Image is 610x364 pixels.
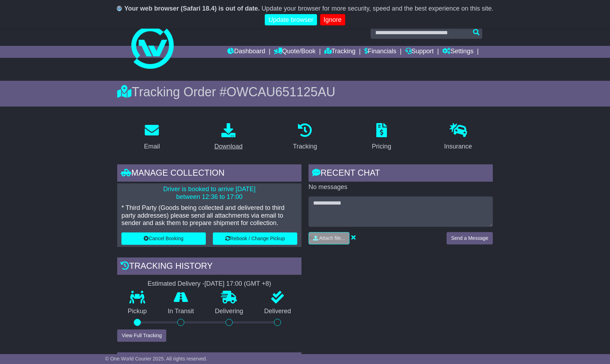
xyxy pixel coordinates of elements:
a: Pricing [367,121,396,154]
div: Email [144,142,160,151]
p: Driver is booked to arrive [DATE] between 12:36 to 17:00 [121,186,297,201]
span: Update your browser for more security, speed and the best experience on this site. [262,5,494,12]
button: View Full Tracking [117,329,166,342]
a: Tracking [288,121,322,154]
a: Download [210,121,247,154]
div: Insurance [444,142,472,151]
div: Manage collection [117,164,301,183]
a: Financials [364,46,396,58]
div: Estimated Delivery - [117,280,301,288]
div: [DATE] 17:00 (GMT +8) [204,280,271,288]
a: Dashboard [227,46,265,58]
span: © One World Courier 2025. All rights reserved. [105,356,207,362]
a: Ignore [320,14,345,26]
button: Rebook / Change Pickup [213,232,297,245]
a: Settings [442,46,473,58]
div: Download [214,142,243,151]
div: Tracking history [117,257,301,277]
a: Tracking [324,46,355,58]
p: No messages [309,183,493,191]
span: OWCAU651125AU [227,85,335,99]
button: Cancel Booking [121,232,206,245]
button: Send a Message [447,232,493,244]
b: Your web browser (Safari 18.4) is out of date. [124,5,260,12]
p: Delivering [204,308,254,315]
div: Tracking [293,142,317,151]
a: Support [405,46,434,58]
a: Email [139,121,165,154]
p: In Transit [157,308,205,315]
div: Tracking Order # [117,84,493,99]
div: RECENT CHAT [309,164,493,183]
a: Quote/Book [274,46,316,58]
p: * Third Party (Goods being collected and delivered to third party addresses) please send all atta... [121,204,297,227]
a: Update browser [265,14,317,26]
p: Pickup [117,308,157,315]
p: Delivered [254,308,302,315]
a: Insurance [439,121,477,154]
div: Pricing [372,142,391,151]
